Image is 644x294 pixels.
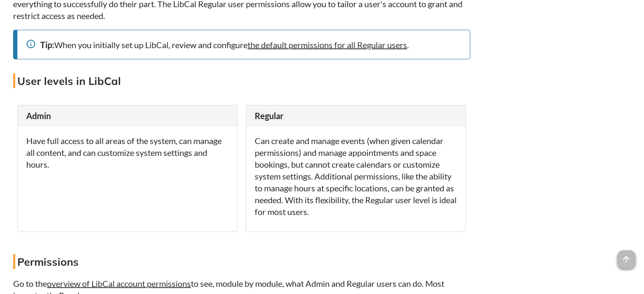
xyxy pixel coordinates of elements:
h4: User levels in LibCal [13,73,470,88]
h4: Permissions [13,254,470,269]
p: Have full access to all areas of the system, can manage all content, and can customize system set... [26,135,228,170]
a: overview of LibCal account permissions [47,278,191,289]
span: Admin [26,111,51,121]
span: arrow_upward [617,250,636,269]
a: the default permissions for all Regular users [248,40,407,50]
span: info [26,39,36,49]
span: Regular [255,111,283,121]
div: When you initially set up LibCal, review and configure . [26,39,461,51]
a: arrow_upward [617,251,636,261]
strong: Tip: [40,40,54,50]
p: Can create and manage events (when given calendar permissions) and manage appointments and space ... [255,135,457,218]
